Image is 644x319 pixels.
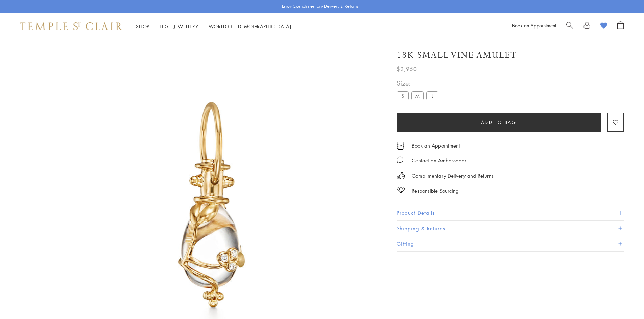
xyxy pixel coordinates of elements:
img: icon_sourcing.svg [397,187,405,193]
img: MessageIcon-01_2.svg [397,156,403,163]
a: World of [DEMOGRAPHIC_DATA]World of [DEMOGRAPHIC_DATA] [209,23,291,30]
img: Temple St. Clair [20,22,122,30]
a: Book an Appointment [512,22,556,29]
nav: Main navigation [136,22,291,31]
p: Complimentary Delivery and Returns [412,171,494,180]
a: Open Shopping Bag [617,21,624,31]
a: ShopShop [136,23,149,30]
span: Add to bag [481,118,517,126]
a: High JewelleryHigh Jewellery [160,23,198,30]
img: icon_delivery.svg [397,171,405,180]
span: Size: [397,78,441,89]
div: Responsible Sourcing [412,187,459,195]
button: Add to bag [397,113,601,132]
p: Enjoy Complimentary Delivery & Returns [282,3,359,10]
h1: 18K Small Vine Amulet [397,49,517,61]
button: Product Details [397,205,624,220]
label: L [426,91,438,100]
iframe: Gorgias live chat messenger [610,287,637,312]
a: Book an Appointment [412,142,460,149]
div: Contact an Ambassador [412,156,466,165]
button: Gifting [397,236,624,251]
label: S [397,91,409,100]
a: View Wishlist [600,21,607,31]
a: Search [566,21,573,31]
span: $2,950 [397,64,417,73]
button: Shipping & Returns [397,221,624,236]
img: icon_appointment.svg [397,142,405,150]
label: M [411,91,424,100]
